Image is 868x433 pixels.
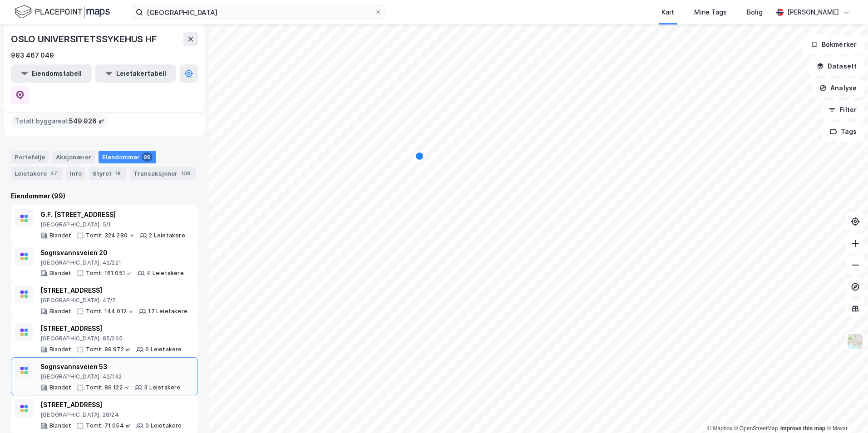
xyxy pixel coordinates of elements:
[11,50,54,61] div: 993 467 049
[40,247,184,258] div: Sognsvannsveien 20
[780,425,825,432] a: Improve this map
[52,151,95,163] div: Aksjonærer
[49,169,59,178] div: 47
[143,5,375,19] input: Søk på adresse, matrikkel, gårdeiere, leietakere eller personer
[49,422,71,429] div: Blandet
[49,270,71,277] div: Blandet
[821,101,864,119] button: Filter
[49,346,71,353] div: Blandet
[11,151,49,163] div: Portefølje
[11,114,108,128] div: Totalt byggareal :
[142,153,153,162] div: 99
[40,361,181,372] div: Sognsvannsveien 53
[11,191,198,202] div: Eiendommer (99)
[147,270,183,277] div: 4 Leietakere
[40,335,182,342] div: [GEOGRAPHIC_DATA], 85/265
[416,153,423,160] div: Map marker
[40,221,185,228] div: [GEOGRAPHIC_DATA], 5/1
[86,232,134,239] div: Tomt: 324 280 ㎡
[11,167,63,180] div: Leietakere
[86,308,133,315] div: Tomt: 144 012 ㎡
[145,346,182,353] div: 6 Leietakere
[803,35,864,54] button: Bokmerker
[149,232,185,239] div: 2 Leietakere
[40,297,187,304] div: [GEOGRAPHIC_DATA], 47/7
[148,308,187,315] div: 17 Leietakere
[822,123,864,141] button: Tags
[812,79,864,97] button: Analyse
[130,167,196,180] div: Transaksjoner
[49,308,71,315] div: Blandet
[747,7,763,18] div: Bolig
[40,411,182,418] div: [GEOGRAPHIC_DATA], 28/24
[145,422,182,429] div: 0 Leietakere
[734,425,778,432] a: OpenStreetMap
[66,167,85,180] div: Info
[144,384,180,391] div: 3 Leietakere
[823,389,868,433] iframe: Chat Widget
[40,373,181,380] div: [GEOGRAPHIC_DATA], 42/132
[847,333,864,350] img: Z
[809,57,864,75] button: Datasett
[707,425,732,432] a: Mapbox
[49,384,71,391] div: Blandet
[661,7,674,18] div: Kart
[694,7,727,18] div: Mine Tags
[113,169,123,178] div: 18
[40,209,185,220] div: G.F. [STREET_ADDRESS]
[86,384,129,391] div: Tomt: 86 122 ㎡
[99,151,156,163] div: Eiendommer
[86,422,131,429] div: Tomt: 71 054 ㎡
[11,32,158,46] div: OSLO UNIVERSITETSSYKEHUS HF
[15,4,110,20] img: logo.f888ab2527a4732fd821a326f86c7f29.svg
[95,64,176,83] button: Leietakertabell
[11,64,92,83] button: Eiendomstabell
[89,167,126,180] div: Styret
[40,285,187,296] div: [STREET_ADDRESS]
[40,323,182,334] div: [STREET_ADDRESS]
[179,169,192,178] div: 108
[40,399,182,410] div: [STREET_ADDRESS]
[69,116,104,127] span: 549 926 ㎡
[40,259,184,266] div: [GEOGRAPHIC_DATA], 42/221
[787,7,839,18] div: [PERSON_NAME]
[86,270,132,277] div: Tomt: 161 051 ㎡
[86,346,131,353] div: Tomt: 89 972 ㎡
[49,232,71,239] div: Blandet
